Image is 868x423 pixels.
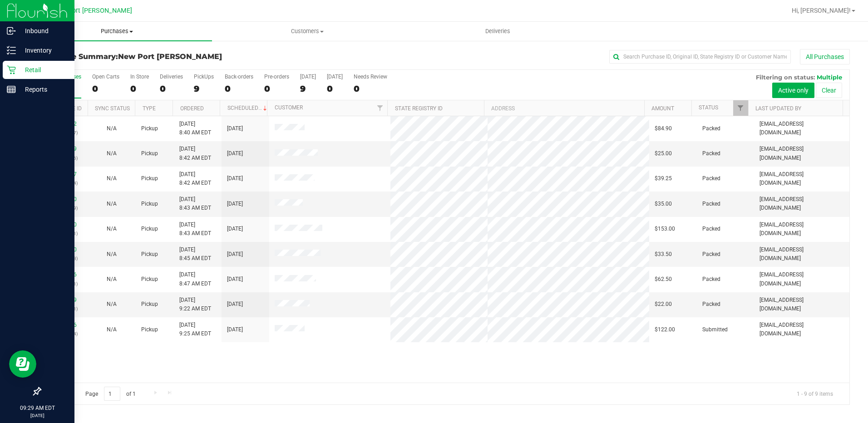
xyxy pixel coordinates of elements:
[227,174,243,183] span: [DATE]
[4,412,70,419] p: [DATE]
[702,149,720,158] span: Packed
[655,124,672,133] span: $84.90
[227,250,243,259] span: [DATE]
[227,225,243,233] span: [DATE]
[264,84,289,94] div: 0
[227,105,269,111] a: Scheduled
[225,84,253,94] div: 0
[141,174,158,183] span: Pickup
[160,84,183,94] div: 0
[327,74,343,80] div: [DATE]
[194,84,214,94] div: 9
[95,105,130,112] a: Sync Status
[107,250,117,259] button: N/A
[107,275,117,284] button: N/A
[53,7,132,15] span: New Port [PERSON_NAME]
[300,74,316,80] div: [DATE]
[22,27,212,35] span: Purchases
[143,105,156,112] a: Type
[651,105,674,112] a: Amount
[179,296,211,313] span: [DATE] 9:22 AM EDT
[141,300,158,309] span: Pickup
[702,300,720,309] span: Packed
[180,105,204,112] a: Ordered
[759,170,844,187] span: [EMAIL_ADDRESS][DOMAIN_NAME]
[107,325,117,334] button: N/A
[759,195,844,212] span: [EMAIL_ADDRESS][DOMAIN_NAME]
[702,225,720,233] span: Packed
[789,387,840,400] span: 1 - 9 of 9 items
[756,74,815,81] span: Filtering on status:
[141,124,158,133] span: Pickup
[275,104,303,111] a: Customer
[141,250,158,259] span: Pickup
[194,74,214,80] div: PickUps
[702,174,720,183] span: Packed
[7,46,16,55] inline-svg: Inventory
[107,226,117,232] span: Not Applicable
[16,64,70,75] p: Retail
[141,149,158,158] span: Pickup
[179,195,211,212] span: [DATE] 8:43 AM EDT
[107,175,117,182] span: Not Applicable
[227,275,243,284] span: [DATE]
[160,74,183,80] div: Deliveries
[107,251,117,257] span: Not Applicable
[473,27,523,35] span: Deliveries
[179,321,211,338] span: [DATE] 9:25 AM EDT
[78,387,143,401] span: Page of 1
[107,149,117,158] button: N/A
[104,387,120,401] input: 1
[354,84,387,94] div: 0
[141,275,158,284] span: Pickup
[655,300,672,309] span: $22.00
[22,22,212,41] a: Purchases
[655,250,672,259] span: $33.50
[755,105,801,112] a: Last Updated By
[702,325,728,334] span: Submitted
[225,74,253,80] div: Back-orders
[227,325,243,334] span: [DATE]
[655,225,675,233] span: $153.00
[759,221,844,238] span: [EMAIL_ADDRESS][DOMAIN_NAME]
[107,301,117,307] span: Not Applicable
[107,124,117,133] button: N/A
[7,26,16,35] inline-svg: Inbound
[655,200,672,208] span: $35.00
[179,120,211,137] span: [DATE] 8:40 AM EDT
[759,296,844,313] span: [EMAIL_ADDRESS][DOMAIN_NAME]
[7,65,16,74] inline-svg: Retail
[300,84,316,94] div: 9
[227,200,243,208] span: [DATE]
[759,145,844,162] span: [EMAIL_ADDRESS][DOMAIN_NAME]
[179,145,211,162] span: [DATE] 8:42 AM EDT
[16,45,70,56] p: Inventory
[655,275,672,284] span: $62.50
[179,221,211,238] span: [DATE] 8:43 AM EDT
[772,83,814,98] button: Active only
[107,300,117,309] button: N/A
[759,271,844,288] span: [EMAIL_ADDRESS][DOMAIN_NAME]
[655,174,672,183] span: $39.25
[212,27,402,35] span: Customers
[141,225,158,233] span: Pickup
[816,83,842,98] button: Clear
[107,150,117,157] span: Not Applicable
[327,84,343,94] div: 0
[141,200,158,208] span: Pickup
[609,50,791,64] input: Search Purchase ID, Original ID, State Registry ID or Customer Name...
[702,250,720,259] span: Packed
[107,174,117,183] button: N/A
[733,100,748,116] a: Filter
[484,100,644,116] th: Address
[792,7,851,14] span: Hi, [PERSON_NAME]!
[92,84,119,94] div: 0
[699,104,718,111] a: Status
[107,276,117,282] span: Not Applicable
[130,84,149,94] div: 0
[655,149,672,158] span: $25.00
[107,201,117,207] span: Not Applicable
[107,326,117,333] span: Not Applicable
[107,200,117,208] button: N/A
[800,49,850,64] button: All Purchases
